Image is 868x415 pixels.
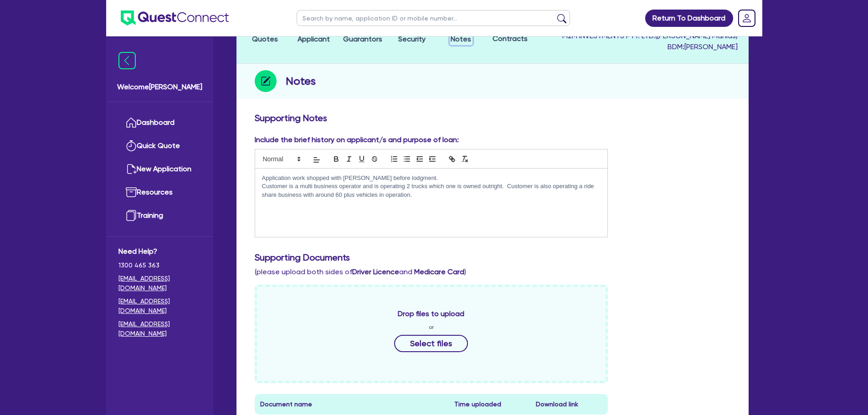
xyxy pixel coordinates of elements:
img: training [126,210,137,221]
a: New Application [118,158,201,181]
span: (please upload both sides of and ) [255,267,466,276]
p: Application work shopped with [PERSON_NAME] before lodgment. [262,174,601,182]
span: Notes [451,35,471,43]
th: Time uploaded [449,394,530,415]
span: BDM: [PERSON_NAME] [562,41,738,52]
span: Guarantors [343,35,382,43]
span: or [429,323,434,331]
th: Document name [255,394,449,415]
h2: Notes [286,73,316,89]
img: new-application [126,164,137,174]
span: Quotes [252,35,278,43]
img: icon-menu-close [118,52,136,69]
span: Security [398,35,426,43]
th: Download link [530,394,608,415]
span: Applicant [298,35,330,43]
img: step-icon [255,70,277,92]
span: Drop files to upload [398,308,464,319]
h3: Supporting Documents [255,252,730,263]
button: Select files [394,335,468,352]
a: Dashboard [118,111,201,134]
span: Contracts [493,34,528,43]
a: Return To Dashboard [645,10,733,27]
h3: Supporting Notes [255,113,730,123]
b: Driver Licence [352,267,399,276]
input: Search by name, application ID or mobile number... [297,10,570,26]
span: Need Help? [118,246,201,257]
b: Medicare Card [414,267,464,276]
span: 1300 465 363 [118,261,201,270]
a: [EMAIL_ADDRESS][DOMAIN_NAME] [118,319,201,338]
img: resources [126,187,137,198]
a: Resources [118,181,201,204]
a: Dropdown toggle [735,6,759,30]
img: quick-quote [126,140,137,151]
a: [EMAIL_ADDRESS][DOMAIN_NAME] [118,297,201,316]
label: Include the brief history on applicant/s and purpose of loan: [255,134,459,145]
a: Quick Quote [118,134,201,158]
p: Customer is a multi business operator and is operating 2 trucks which one is owned outright. Cust... [262,182,601,199]
img: quest-connect-logo-blue [121,10,229,26]
a: Training [118,204,201,227]
span: Welcome [PERSON_NAME] [117,82,202,92]
a: [EMAIL_ADDRESS][DOMAIN_NAME] [118,274,201,293]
